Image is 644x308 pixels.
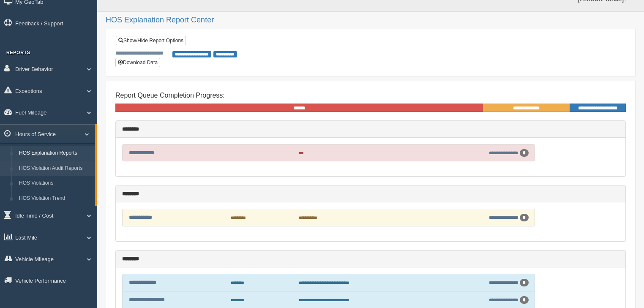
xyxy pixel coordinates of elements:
button: Download Data [115,58,160,67]
a: HOS Violations [15,176,95,191]
a: HOS Violation Audit Reports [15,161,95,176]
a: Show/Hide Report Options [116,36,186,45]
a: HOS Explanation Reports [15,146,95,161]
h4: Report Queue Completion Progress: [115,92,626,99]
a: HOS Violation Trend [15,191,95,206]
